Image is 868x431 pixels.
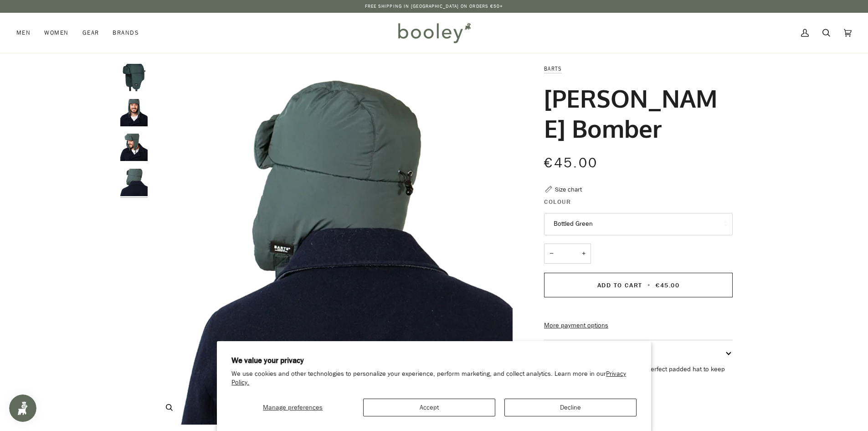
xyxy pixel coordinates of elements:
div: Size chart [555,185,582,194]
a: Privacy Policy. [231,369,626,387]
span: Colour [544,197,571,207]
button: Add to Cart • €45.00 [544,273,733,297]
img: Barts Charlos Bomber - Booley Galway [120,99,148,126]
span: Brands [113,28,139,37]
h2: We value your privacy [231,356,637,366]
button: Bottled Green [544,213,733,235]
span: Add to Cart [597,281,642,290]
a: Women [37,13,75,53]
button: − [544,244,559,264]
img: Booley [394,20,474,46]
input: Quantity [544,244,591,264]
p: Free Shipping in [GEOGRAPHIC_DATA] on Orders €50+ [365,3,503,10]
span: • [645,281,653,290]
span: Gear [82,28,99,37]
img: Barts Charlos Bomber - Booley Galway [120,169,148,196]
button: Accept [363,399,495,416]
h1: [PERSON_NAME] Bomber [544,83,726,143]
button: Decline [504,399,637,416]
button: Manage preferences [231,399,354,416]
button: Description [544,340,733,364]
a: Gear [76,13,106,53]
span: Men [16,28,31,37]
iframe: Button to open loyalty program pop-up [9,395,36,422]
a: More payment options [544,321,733,331]
span: €45.00 [656,281,679,290]
p: We use cookies and other technologies to personalize your experience, perform marketing, and coll... [231,370,637,387]
span: €45.00 [544,154,598,172]
img: Barts Charlos Bomber - Booley Galway [120,134,148,161]
img: Barts Charlos Bomber - Booley Galway [152,64,513,425]
a: Brands [106,13,146,53]
a: Barts [544,65,562,73]
img: Barts Charlos Bomber Bottle Green - Booley Galway [120,64,148,91]
span: Women [44,28,68,37]
button: + [576,244,591,264]
a: Men [16,13,37,53]
span: Manage preferences [263,403,323,412]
